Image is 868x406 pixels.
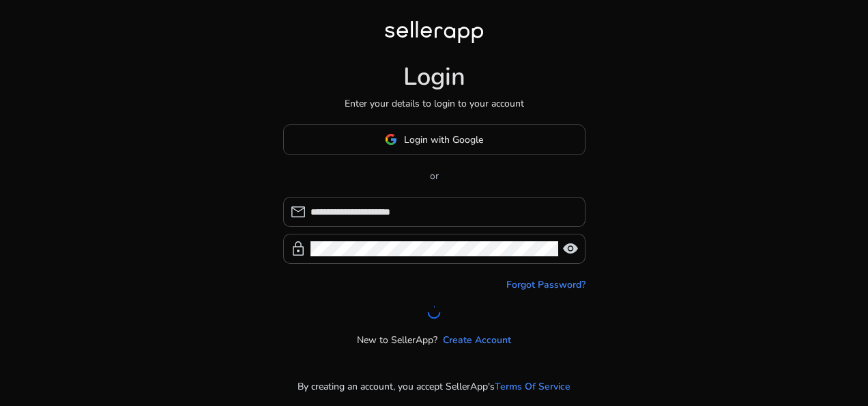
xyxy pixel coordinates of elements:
[290,241,306,257] span: lock
[357,333,437,347] p: New to SellerApp?
[443,333,511,347] a: Create Account
[506,278,585,292] a: Forgot Password?
[385,133,397,146] img: google-logo.svg
[345,96,524,111] p: Enter your details to login to your account
[495,379,570,394] a: Terms Of Service
[404,133,483,147] span: Login with Google
[403,62,465,92] h1: Login
[290,204,306,220] span: mail
[562,241,579,257] span: visibility
[283,124,585,155] button: Login with Google
[283,169,585,183] p: or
